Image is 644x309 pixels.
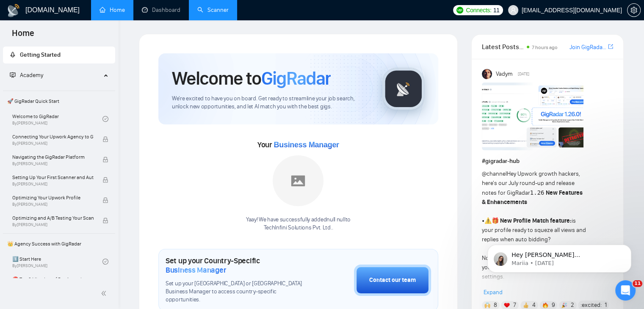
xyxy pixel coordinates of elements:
[530,189,544,196] code: 1.26
[12,193,94,202] span: Optimizing Your Upwork Profile
[246,224,351,232] p: TechInfini Solutions Pvt. Ltd. .
[627,7,641,14] a: setting
[482,41,524,52] span: Latest Posts from the GigRadar Community
[10,72,43,79] span: Academy
[172,67,331,90] h1: Welcome to
[466,6,491,15] span: Connects:
[504,302,510,308] img: ❤️
[542,302,548,308] img: 🔥
[102,197,108,203] span: lock
[12,202,94,207] span: By [PERSON_NAME]
[484,289,503,296] span: Expand
[627,7,640,14] span: setting
[500,217,572,224] strong: New Profile Match feature:
[484,217,492,224] span: ⚠️
[615,280,636,301] iframe: Intercom live chat
[369,276,416,285] div: Contact our team
[172,95,369,111] span: We're excited to have you on board. Get ready to streamline your job search, unlock new opportuni...
[12,182,94,187] span: By [PERSON_NAME]
[482,170,507,177] span: @channel
[12,153,94,161] span: Navigating the GigRadar Platform
[102,177,108,183] span: lock
[102,218,108,223] span: lock
[100,6,125,14] a: homeHome
[523,302,529,308] img: 👍
[482,69,492,79] img: Vadym
[5,27,41,45] span: Home
[20,72,43,79] span: Academy
[3,47,115,63] li: Getting Started
[482,83,583,150] img: F09AC4U7ATU-image.png
[475,227,644,286] iframe: Intercom notifications message
[354,265,431,296] button: Contact our team
[495,69,512,79] span: Vadym
[482,157,613,166] h1: # gigradar-hub
[493,6,500,15] span: 11
[12,161,94,166] span: By [PERSON_NAME]
[456,7,463,14] img: upwork-logo.png
[273,155,323,206] img: placeholder.png
[510,7,516,13] span: user
[382,68,425,110] img: gigradar-logo.png
[102,157,108,163] span: lock
[12,132,94,141] span: Connecting Your Upwork Agency to GigRadar
[197,6,229,14] a: searchScanner
[246,216,351,232] div: Yaay! We have successfully added null null to
[12,173,94,182] span: Setting Up Your First Scanner and Auto-Bidder
[166,256,312,275] h1: Set up your Country-Specific
[102,116,108,122] span: check-circle
[102,259,108,265] span: check-circle
[492,217,499,224] span: 🎁
[633,280,642,287] span: 11
[4,93,114,110] span: 🚀 GigRadar Quick Start
[627,3,641,17] button: setting
[12,222,94,227] span: By [PERSON_NAME]
[4,235,114,252] span: 👑 Agency Success with GigRadar
[166,280,312,304] span: Set up your [GEOGRAPHIC_DATA] or [GEOGRAPHIC_DATA] Business Manager to access country-specific op...
[142,6,180,14] a: dashboardDashboard
[257,140,339,149] span: Your
[561,302,567,308] img: 🎉
[608,43,613,51] a: export
[608,43,613,50] span: export
[102,136,108,142] span: lock
[274,141,339,149] span: Business Manager
[37,33,146,40] p: Message from Mariia, sent 1d ago
[37,25,146,157] span: Hey [PERSON_NAME][EMAIL_ADDRESS][DOMAIN_NAME], Looks like your Upwork agency TechInfini Solutions...
[166,265,226,275] span: Business Manager
[12,141,94,146] span: By [PERSON_NAME]
[261,67,331,90] span: GigRadar
[10,52,16,58] span: rocket
[532,44,558,50] span: 7 hours ago
[12,275,94,284] span: ⛔ Top 3 Mistakes of Pro Agencies
[484,302,490,308] img: 🙌
[12,252,102,271] a: 1️⃣ Start HereBy[PERSON_NAME]
[518,70,529,78] span: [DATE]
[12,214,94,222] span: Optimizing and A/B Testing Your Scanner for Better Results
[20,51,61,58] span: Getting Started
[7,4,20,17] img: logo
[101,289,109,298] span: double-left
[569,43,606,52] a: Join GigRadar Slack Community
[12,110,102,128] a: Welcome to GigRadarBy[PERSON_NAME]
[10,72,16,78] span: fund-projection-screen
